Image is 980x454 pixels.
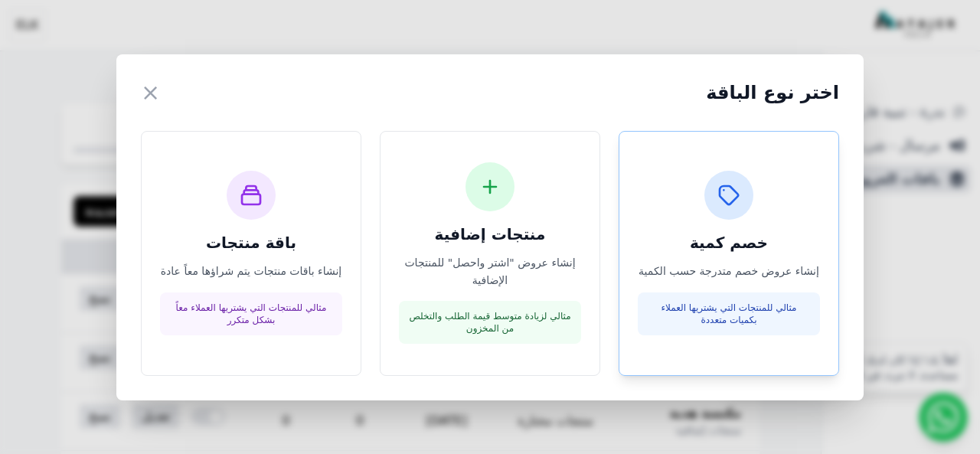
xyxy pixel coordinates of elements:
[638,263,820,280] p: إنشاء عروض خصم متدرجة حسب الكمية
[638,232,820,253] h3: خصم كمية
[160,263,342,280] p: إنشاء باقات منتجات يتم شراؤها معاً عادة
[706,80,839,105] h2: اختر نوع الباقة
[647,302,811,326] p: مثالي للمنتجات التي يشتريها العملاء بكميات متعددة
[399,254,581,289] p: إنشاء عروض "اشتر واحصل" للمنتجات الإضافية
[399,224,581,245] h3: منتجات إضافية
[141,79,160,106] button: ×
[169,302,333,326] p: مثالي للمنتجات التي يشتريها العملاء معاً بشكل متكرر
[408,310,572,335] p: مثالي لزيادة متوسط قيمة الطلب والتخلص من المخزون
[160,232,342,253] h3: باقة منتجات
